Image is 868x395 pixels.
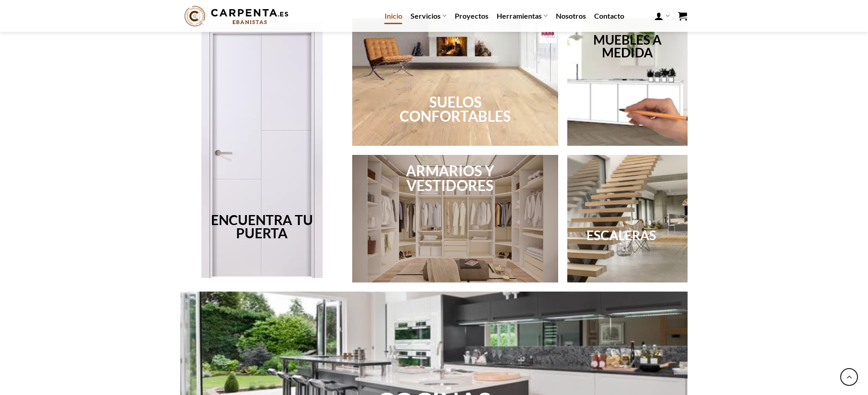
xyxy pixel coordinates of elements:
img: Carpenta.es [181,4,292,29]
a: Proyectos [455,8,488,24]
a: Contacto [594,8,624,24]
a: Herramientas [497,7,548,25]
a: ARMARIOS Y VESTIDORES [406,162,494,194]
a: MUEBLES A MEDIDA [593,32,662,60]
a: SUELOS CONFORTABLES [400,93,511,125]
a: Nosotros [556,8,586,24]
a: Inicio [385,8,402,24]
a: ENCUENTRA TU PUERTA [211,212,313,241]
a: ESCALERAS [586,227,656,243]
a: Servicios [411,7,447,25]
